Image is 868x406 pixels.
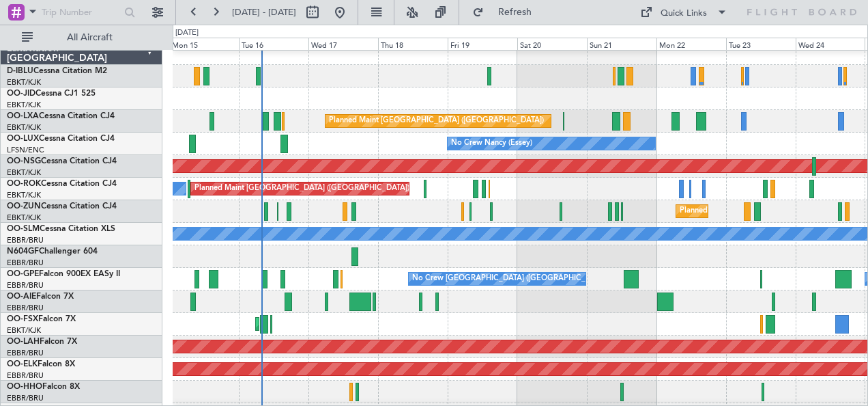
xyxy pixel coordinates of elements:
[7,280,44,290] a: EBBR/BRU
[7,157,41,165] span: OO-NSG
[194,178,409,199] div: Planned Maint [GEOGRAPHIC_DATA] ([GEOGRAPHIC_DATA])
[7,112,115,120] a: OO-LXACessna Citation CJ4
[7,293,36,301] span: OO-AIE
[7,293,74,301] a: OO-AIEFalcon 7X
[239,38,308,50] div: Tue 16
[7,303,44,313] a: EBBR/BRU
[7,383,42,391] span: OO-HHO
[42,2,120,23] input: Trip Number
[7,135,39,143] span: OO-LUX
[7,180,117,188] a: OO-ROKCessna Citation CJ4
[726,38,796,50] div: Tue 23
[451,133,532,154] div: No Crew Nancy (Essey)
[7,370,44,381] a: EBBR/BRU
[378,38,448,50] div: Thu 18
[680,201,839,221] div: Planned Maint Kortrijk-[GEOGRAPHIC_DATA]
[517,38,587,50] div: Sat 20
[232,6,296,18] span: [DATE] - [DATE]
[633,1,734,23] button: Quick Links
[7,270,39,278] span: OO-GPE
[7,360,75,368] a: OO-ELKFalcon 8X
[7,135,115,143] a: OO-LUXCessna Citation CJ4
[7,247,39,256] span: N604GF
[7,190,41,200] a: EBKT/KJK
[656,38,726,50] div: Mon 22
[7,338,77,346] a: OO-LAHFalcon 7X
[7,180,41,188] span: OO-ROK
[7,225,115,233] a: OO-SLMCessna Citation XLS
[7,90,35,98] span: OO-JID
[466,1,548,23] button: Refresh
[35,33,144,42] span: All Aircraft
[7,235,44,245] a: EBBR/BRU
[7,157,117,165] a: OO-NSGCessna Citation CJ4
[587,38,656,50] div: Sun 21
[7,67,107,75] a: D-IBLUCessna Citation M2
[7,67,33,75] span: D-IBLU
[7,202,41,211] span: OO-ZUN
[7,90,96,98] a: OO-JIDCessna CJ1 525
[7,145,44,155] a: LFSN/ENC
[15,27,148,49] button: All Aircraft
[448,38,517,50] div: Fri 19
[169,38,239,50] div: Mon 15
[7,338,40,346] span: OO-LAH
[7,258,44,268] a: EBBR/BRU
[7,112,39,120] span: OO-LXA
[412,269,641,289] div: No Crew [GEOGRAPHIC_DATA] ([GEOGRAPHIC_DATA] National)
[175,27,199,39] div: [DATE]
[7,315,38,323] span: OO-FSX
[329,111,544,131] div: Planned Maint [GEOGRAPHIC_DATA] ([GEOGRAPHIC_DATA])
[7,202,117,211] a: OO-ZUNCessna Citation CJ4
[7,393,44,403] a: EBBR/BRU
[7,167,41,178] a: EBKT/KJK
[7,77,41,87] a: EBKT/KJK
[661,7,707,21] div: Quick Links
[7,325,41,336] a: EBKT/KJK
[7,247,98,256] a: N604GFChallenger 604
[7,100,41,110] a: EBKT/KJK
[308,38,378,50] div: Wed 17
[7,348,44,358] a: EBBR/BRU
[796,38,865,50] div: Wed 24
[7,122,41,133] a: EBKT/KJK
[7,270,120,278] a: OO-GPEFalcon 900EX EASy II
[487,8,544,17] span: Refresh
[7,225,40,233] span: OO-SLM
[7,383,80,391] a: OO-HHOFalcon 8X
[7,213,41,223] a: EBKT/KJK
[7,360,38,368] span: OO-ELK
[7,315,76,323] a: OO-FSXFalcon 7X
